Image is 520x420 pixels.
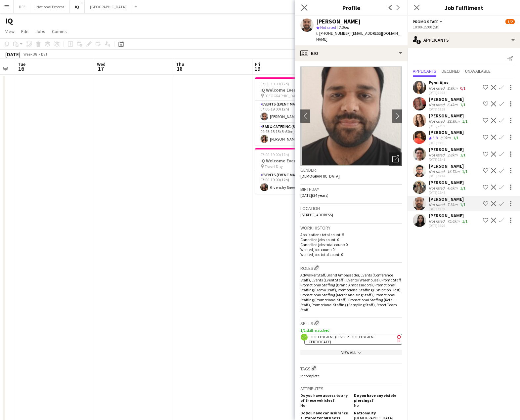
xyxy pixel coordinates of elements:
a: Jobs [33,27,48,36]
p: Worked jobs total count: 0 [300,252,402,257]
app-skills-label: 1/1 [460,102,465,107]
app-card-role: Events (Event Manager)1/107:00-19:00 (12h)[PERSON_NAME] [255,101,329,123]
div: [DATE] 12:41 [429,157,467,162]
span: Thu [176,61,184,67]
span: 7.3km [337,25,350,30]
h3: Tags [300,365,402,372]
div: Not rated [429,186,446,190]
app-skills-label: 1/1 [460,202,465,207]
div: [DATE] 09:05 [429,141,464,145]
span: [GEOGRAPHIC_DATA] - [GEOGRAPHIC_DATA] [265,93,313,98]
span: t. [PHONE_NUMBER] [316,31,351,36]
button: National Express [31,0,70,13]
h3: Job Fulfilment [408,3,520,12]
div: [PERSON_NAME] [429,129,464,135]
h5: Do you have any visible piercings? [354,393,402,403]
div: [DATE] 23:39 [429,124,469,128]
app-skills-label: 1/1 [462,219,467,224]
div: View All [300,350,402,355]
span: 18 [175,65,184,72]
span: Travel Day [265,164,283,169]
h3: Profile [295,3,408,12]
div: 4.6km [446,186,459,190]
span: View [5,28,15,34]
div: 07:00-19:00 (12h)2/2iQ Welcome Events [GEOGRAPHIC_DATA] - [GEOGRAPHIC_DATA]2 RolesEvents (Event M... [255,77,329,146]
span: No [300,403,305,408]
p: Incomplete [300,373,402,378]
div: [PERSON_NAME] [429,180,467,186]
span: Week 38 [22,52,38,57]
h3: iQ Welcome Events [255,87,329,93]
a: View [3,27,17,36]
div: [DATE] 15:13 [429,91,467,95]
div: 7.3km [446,202,459,207]
app-skills-label: 1/1 [462,119,467,124]
div: Not rated [429,202,446,207]
app-skills-label: 1/1 [460,152,465,157]
span: 19 [254,65,260,72]
span: Comms [52,28,67,34]
span: Wed [97,61,106,67]
h3: Attributes [300,386,402,392]
span: [DATE] (34 years) [300,193,328,198]
div: 3.8km [446,152,459,157]
div: 16.7km [446,169,461,174]
div: Not rated [429,169,446,174]
div: Bio [295,45,408,61]
h5: Do you have access to any of these vehicles? [300,393,349,403]
img: Crew avatar or photo [300,66,402,166]
div: [PERSON_NAME] [429,96,467,102]
div: 10:00-15:00 (5h) [413,24,515,29]
div: 8.9km [446,86,459,91]
div: [DATE] 16:26 [429,224,469,228]
h3: Skills [300,319,402,326]
h3: Gender [300,167,402,173]
span: 07:00-19:00 (12h) [260,81,289,86]
div: 75.6km [446,219,461,224]
span: Adwalker Staff, Brand Ambassador, Events (Conference Staff), Events (Event Staff), Events (Wareho... [300,273,402,312]
h3: Roles [300,264,402,271]
div: BST [41,52,48,57]
button: Promo Staff [413,19,444,24]
div: [DATE] 12:42 [429,174,469,178]
h1: IQ [5,16,13,26]
div: Not rated [429,102,446,107]
button: IQ [70,0,85,13]
span: 1/2 [505,19,515,24]
span: 17 [96,65,106,72]
app-card-role: Events (Event Manager)1/107:00-19:00 (12h)Givenchy Sneekes [255,171,329,194]
p: Cancelled jobs count: 0 [300,237,402,242]
span: Declined [442,69,460,73]
div: Not rated [429,219,446,224]
div: [DATE] 12:45 [429,190,467,195]
app-job-card: 07:00-19:00 (12h)1/1iQ Welcome Events Travel Day1 RoleEvents (Event Manager)1/107:00-19:00 (12h)G... [255,148,329,194]
span: Jobs [35,28,45,34]
div: [PERSON_NAME] [429,196,467,202]
app-card-role: Bar & Catering (Barista)1/109:45-15:15 (5h30m)[PERSON_NAME] [255,123,329,146]
span: Unavailable [465,69,491,73]
div: [PERSON_NAME] [429,147,467,152]
div: Not rated [429,86,446,91]
span: Tue [18,61,25,67]
span: | [EMAIL_ADDRESS][DOMAIN_NAME] [316,31,400,42]
h3: Location [300,205,402,211]
app-skills-label: 0/1 [460,86,465,91]
div: Applicants [408,32,520,48]
app-skills-label: 1/1 [462,169,467,174]
p: Applications total count: 5 [300,232,402,237]
div: [DATE] 19:28 [429,107,467,111]
div: [PERSON_NAME] [429,163,469,169]
a: Comms [49,27,69,36]
app-skills-label: 1/1 [460,186,465,190]
span: Not rated [320,25,336,30]
span: 07:00-19:00 (12h) [260,152,289,157]
div: 33.9km [446,119,461,124]
h3: Birthday [300,186,402,192]
span: 3.8 [433,135,438,140]
div: 8.9km [439,135,452,141]
p: Cancelled jobs total count: 0 [300,242,402,247]
div: Not rated [429,152,446,157]
a: Edit [19,27,31,36]
span: Promo Staff [413,19,438,24]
